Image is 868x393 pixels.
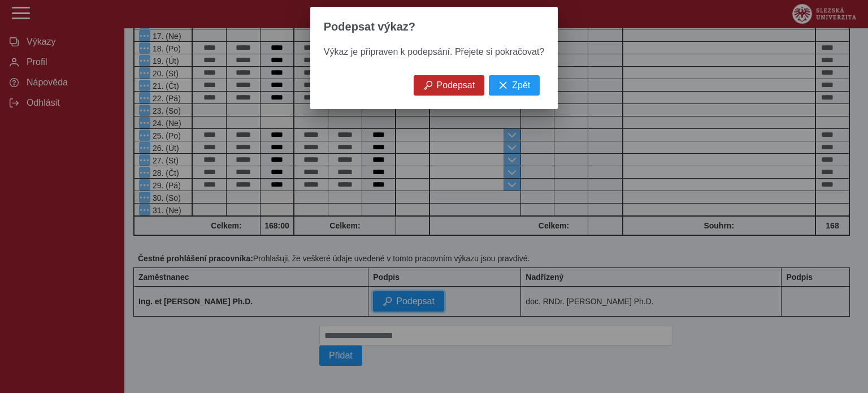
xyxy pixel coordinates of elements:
span: Podepsat výkaz? [324,20,415,33]
span: Podepsat [437,80,475,90]
span: Zpět [512,80,530,90]
span: Výkaz je připraven k podepsání. Přejete si pokračovat? [324,47,544,57]
button: Podepsat [414,75,485,96]
button: Zpět [489,75,540,96]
